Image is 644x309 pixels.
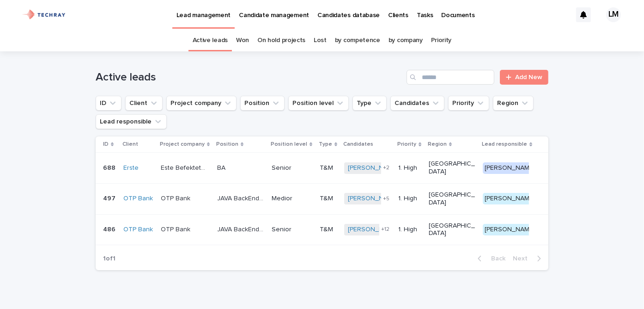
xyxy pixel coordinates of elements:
[103,139,109,149] p: ID
[123,226,153,234] a: OTP Bank
[486,255,505,262] span: Back
[257,30,305,51] a: On hold projects
[509,254,548,263] button: Next
[429,222,475,238] p: [GEOGRAPHIC_DATA]
[383,196,389,202] span: + 5
[348,195,407,203] a: [PERSON_NAME] (2)
[381,227,389,232] span: + 12
[470,254,509,263] button: Back
[103,224,117,234] p: 486
[515,74,542,80] span: Add New
[271,139,307,149] p: Position level
[216,139,238,149] p: Position
[193,30,228,51] a: Active leads
[319,139,332,149] p: Type
[483,193,537,204] div: [PERSON_NAME]
[18,6,70,24] img: xG6Muz3VQV2JDbePcW7p
[483,162,537,174] div: [PERSON_NAME]
[429,191,475,207] p: [GEOGRAPHIC_DATA]
[96,247,123,270] p: 1 of 1
[236,30,249,51] a: Won
[272,195,312,203] p: Medior
[320,226,337,234] p: T&M
[407,70,494,85] input: Search
[389,30,423,51] a: by company
[343,139,373,149] p: Candidates
[96,96,122,111] button: ID
[217,162,227,172] p: BA
[397,139,416,149] p: Priority
[240,96,285,111] button: Position
[96,183,548,214] tr: 497497 OTP Bank OTP BankOTP Bank JAVA BackEnd fejlesztő mediorJAVA BackEnd fejlesztő medior Medio...
[500,70,548,85] a: Add New
[482,139,527,149] p: Lead responsible
[320,164,337,172] p: T&M
[125,96,163,111] button: Client
[161,224,192,234] p: OTP Bank
[431,30,452,51] a: Priority
[335,30,380,51] a: by competence
[123,164,139,172] a: Erste
[513,255,533,262] span: Next
[383,165,389,171] span: + 2
[96,114,167,129] button: Lead responsible
[160,139,205,149] p: Project company
[103,193,117,203] p: 497
[448,96,489,111] button: Priority
[320,195,337,203] p: T&M
[272,226,312,234] p: Senior
[96,71,403,84] h1: Active leads
[166,96,237,111] button: Project company
[483,224,537,235] div: [PERSON_NAME]
[96,214,548,245] tr: 486486 OTP Bank OTP BankOTP Bank JAVA BackEnd seniorJAVA BackEnd senior SeniorT&M[PERSON_NAME] +1...
[398,164,421,172] p: 1. High
[161,162,209,172] p: Este Befektetési Zrt.
[217,193,265,203] p: JAVA BackEnd fejlesztő medior
[161,193,192,203] p: OTP Bank
[352,96,387,111] button: Type
[398,195,421,203] p: 1. High
[314,30,327,51] a: Lost
[429,160,475,176] p: [GEOGRAPHIC_DATA]
[288,96,349,111] button: Position level
[272,164,312,172] p: Senior
[96,153,548,184] tr: 688688 Erste Este Befektetési Zrt.Este Befektetési Zrt. BABA SeniorT&M[PERSON_NAME] +21. High[GEO...
[606,7,621,22] div: LM
[217,224,265,234] p: JAVA BackEnd senior
[123,195,153,203] a: OTP Bank
[348,226,398,234] a: [PERSON_NAME]
[428,139,447,149] p: Region
[493,96,534,111] button: Region
[103,162,117,172] p: 688
[122,139,138,149] p: Client
[348,164,398,172] a: [PERSON_NAME]
[398,226,421,234] p: 1. High
[390,96,444,111] button: Candidates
